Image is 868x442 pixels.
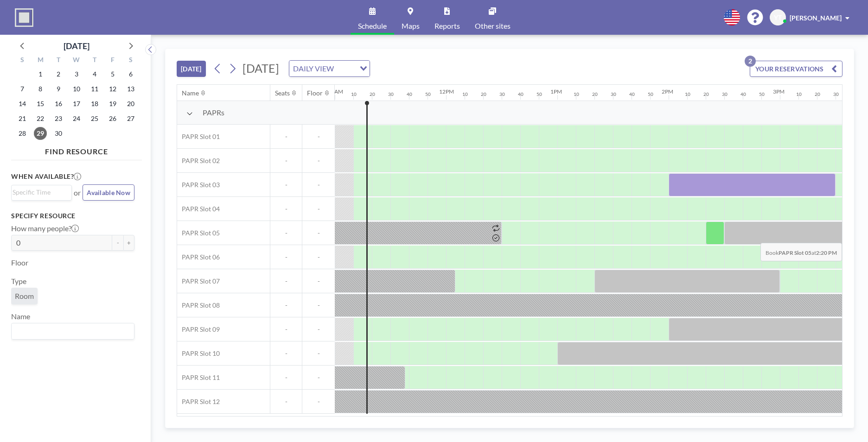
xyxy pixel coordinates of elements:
span: - [270,373,302,382]
div: Name [182,89,199,97]
span: Friday, September 5, 2025 [106,68,119,81]
div: S [121,55,140,67]
span: Wednesday, September 24, 2025 [70,112,83,125]
span: PAPR Slot 02 [177,157,220,165]
div: 50 [425,91,431,97]
span: Tuesday, September 23, 2025 [52,112,65,125]
span: Other sites [475,22,511,30]
div: 20 [703,91,709,97]
span: Wednesday, September 17, 2025 [70,97,83,110]
span: PAPR Slot 08 [177,301,220,309]
span: Saturday, September 6, 2025 [124,68,137,81]
div: S [13,55,32,67]
div: 10 [574,91,579,97]
span: Monday, September 29, 2025 [34,127,47,140]
span: - [302,373,335,382]
span: - [302,133,335,141]
span: - [302,205,335,213]
span: PAPR Slot 09 [177,325,220,334]
span: Thursday, September 25, 2025 [88,112,101,125]
span: Sunday, September 21, 2025 [16,112,29,125]
label: How many people? [11,224,79,233]
h3: Specify resource [11,212,134,220]
span: Monday, September 22, 2025 [34,112,47,125]
div: 20 [592,91,598,97]
span: PAPR Slot 07 [177,277,220,285]
div: 10 [796,91,802,97]
span: Available Now [87,189,130,196]
span: Maps [402,22,420,30]
span: Friday, September 19, 2025 [106,97,119,110]
span: Monday, September 1, 2025 [34,68,47,81]
span: Sunday, September 14, 2025 [16,97,29,110]
span: - [302,301,335,309]
span: Tuesday, September 9, 2025 [52,82,65,95]
span: - [270,398,302,406]
span: - [302,181,335,189]
span: Thursday, September 18, 2025 [88,97,101,110]
span: Schedule [358,22,387,30]
button: YOUR RESERVATIONS2 [750,61,842,77]
span: Friday, September 26, 2025 [106,112,119,125]
span: or [74,188,81,197]
span: PAPRs [203,108,224,117]
div: 50 [759,91,765,97]
span: - [302,349,335,358]
span: - [302,277,335,285]
span: YT [774,13,782,22]
button: + [123,235,134,251]
div: W [68,55,86,67]
span: Monday, September 15, 2025 [34,97,47,110]
span: Wednesday, September 10, 2025 [70,82,83,95]
span: - [270,253,302,261]
div: 20 [370,91,375,97]
div: 1PM [550,88,562,95]
div: 30 [499,91,505,97]
span: Sunday, September 7, 2025 [16,82,29,95]
span: Reports [434,22,460,30]
span: PAPR Slot 10 [177,349,220,358]
button: [DATE] [177,61,206,77]
span: Book at [760,243,842,261]
label: Floor [11,258,28,267]
div: 50 [536,91,542,97]
span: PAPR Slot 05 [177,229,220,237]
input: Search for option [13,187,66,197]
span: Friday, September 12, 2025 [106,82,119,95]
div: 3PM [773,88,785,95]
span: - [270,349,302,358]
span: Thursday, September 4, 2025 [88,68,101,81]
span: PAPR Slot 04 [177,205,220,213]
span: Sunday, September 28, 2025 [16,127,29,140]
div: 40 [740,91,746,97]
span: PAPR Slot 11 [177,373,220,382]
span: - [302,325,335,334]
span: - [302,398,335,406]
div: 50 [648,91,653,97]
span: Saturday, September 27, 2025 [124,112,137,125]
span: PAPR Slot 03 [177,181,220,189]
input: Search for option [337,63,354,75]
div: Search for option [12,323,134,339]
span: - [270,325,302,334]
span: Tuesday, September 30, 2025 [52,127,65,140]
b: 2:20 PM [816,249,837,256]
div: 30 [611,91,616,97]
span: PAPR Slot 01 [177,133,220,141]
button: - [112,235,123,251]
img: organization-logo [15,8,33,27]
span: [DATE] [243,61,279,75]
button: Available Now [83,184,134,201]
span: PAPR Slot 06 [177,253,220,261]
div: F [103,55,121,67]
h4: FIND RESOURCE [11,143,142,156]
div: 20 [815,91,820,97]
label: Type [11,277,26,286]
div: [DATE] [64,39,89,52]
div: T [85,55,103,67]
div: Seats [275,89,290,97]
div: 10 [462,91,468,97]
span: Wednesday, September 3, 2025 [70,68,83,81]
span: - [270,205,302,213]
span: PAPR Slot 12 [177,398,220,406]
